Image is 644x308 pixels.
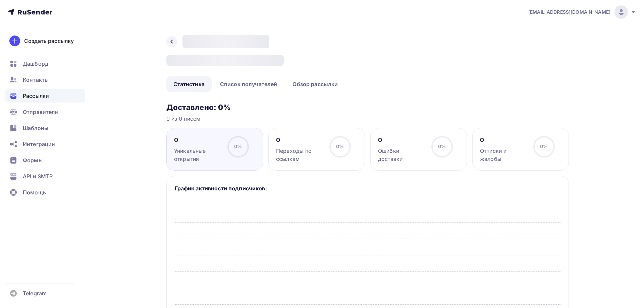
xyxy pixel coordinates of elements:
[213,76,284,92] a: Список получателей
[438,143,446,149] span: 0%
[23,172,53,180] span: API и SMTP
[378,136,425,144] div: 0
[378,147,425,163] div: Ошибки доставки
[528,9,610,15] span: [EMAIL_ADDRESS][DOMAIN_NAME]
[166,103,569,112] h3: Доставлено: 0%
[23,76,49,84] span: Контакты
[5,89,85,103] a: Рассылки
[166,76,212,92] a: Статистика
[528,5,636,19] a: [EMAIL_ADDRESS][DOMAIN_NAME]
[166,115,569,123] div: 0 из 0 писем
[5,121,85,135] a: Шаблоны
[480,147,527,163] div: Отписки и жалобы
[5,105,85,119] a: Отправители
[24,37,74,45] div: Создать рассылку
[5,153,85,167] a: Формы
[276,147,323,163] div: Переходы по ссылкам
[5,57,85,70] a: Дашборд
[23,156,43,164] span: Формы
[540,143,548,149] span: 0%
[276,136,323,144] div: 0
[174,136,221,144] div: 0
[23,124,48,132] span: Шаблоны
[5,73,85,86] a: Контакты
[23,140,55,148] span: Интеграции
[234,143,242,149] span: 0%
[336,143,344,149] span: 0%
[285,76,345,92] a: Обзор рассылки
[23,289,47,297] span: Telegram
[174,147,221,163] div: Уникальные открытия
[23,108,58,116] span: Отправители
[23,188,46,196] span: Помощь
[480,136,527,144] div: 0
[23,60,48,68] span: Дашборд
[175,184,560,192] h5: График активности подписчиков:
[23,92,49,100] span: Рассылки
